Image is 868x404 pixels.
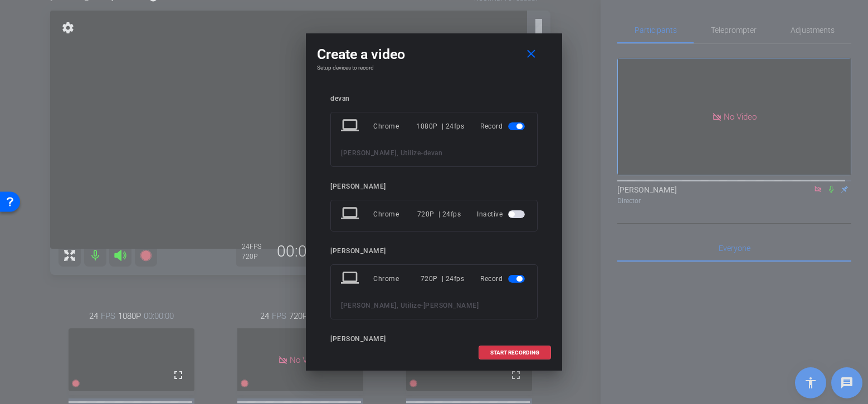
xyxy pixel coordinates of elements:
div: [PERSON_NAME] [330,335,538,343]
span: [PERSON_NAME], Utilize [341,149,421,157]
div: 720P | 24fps [417,204,461,224]
h4: Setup devices to record [317,65,551,71]
div: [PERSON_NAME] [330,183,538,191]
div: Chrome [373,269,421,289]
span: - [421,302,423,309]
span: [PERSON_NAME], Utilize [341,302,421,309]
span: START RECORDING [490,350,539,356]
div: Create a video [317,45,551,65]
div: Record [480,116,527,136]
div: 720P | 24fps [421,269,465,289]
span: - [421,149,423,157]
div: 1080P | 24fps [416,116,464,136]
mat-icon: laptop [341,269,361,289]
mat-icon: laptop [341,116,361,136]
span: devan [423,149,443,157]
div: Chrome [373,116,416,136]
div: Chrome [373,204,417,224]
div: Record [480,269,527,289]
mat-icon: laptop [341,204,361,224]
div: devan [330,95,538,103]
mat-icon: close [524,47,538,61]
div: Inactive [477,204,527,224]
span: [PERSON_NAME] [423,302,479,309]
button: START RECORDING [479,346,551,359]
div: [PERSON_NAME] [330,247,538,255]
